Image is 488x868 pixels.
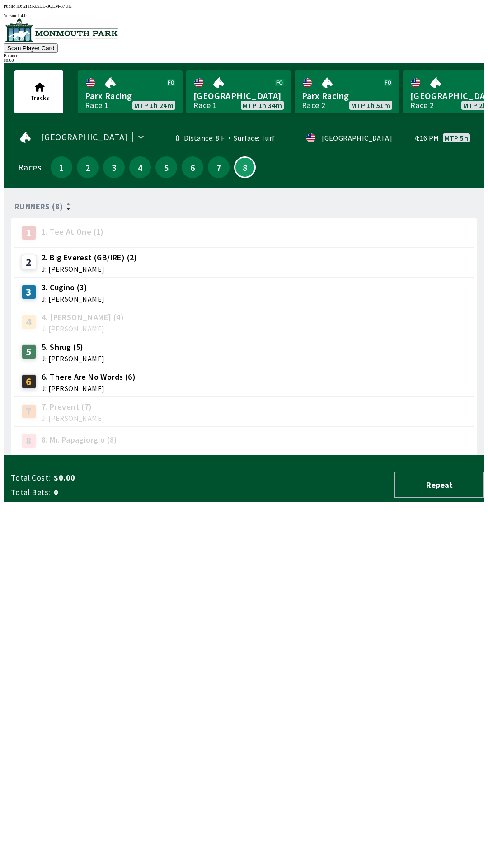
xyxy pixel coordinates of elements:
button: Tracks [14,70,63,113]
button: 4 [129,156,151,178]
span: 4 [131,164,149,170]
span: 5 [158,164,175,170]
div: 5 [22,344,36,359]
button: 5 [155,156,177,178]
span: 8 [237,165,253,170]
span: 0 [54,487,196,498]
span: 3 [105,164,122,170]
span: MTP 1h 24m [134,102,174,109]
div: Version 1.4.0 [4,13,484,18]
span: Tracks [30,94,49,102]
div: 4 [22,315,36,329]
a: [GEOGRAPHIC_DATA]Race 1MTP 1h 34m [186,70,291,113]
a: Parx RacingRace 1MTP 1h 24m [78,70,183,113]
div: 3 [22,285,36,299]
div: Race 2 [302,102,325,109]
span: J: [PERSON_NAME] [42,385,136,392]
button: 8 [234,156,256,178]
span: Surface: Turf [225,133,275,142]
span: 1. Tee At One (1) [42,226,104,238]
span: 7 [210,164,227,170]
span: Runners (8) [14,203,63,210]
span: J: [PERSON_NAME] [42,265,137,273]
span: Distance: 8 F [184,133,225,142]
span: Parx Racing [85,90,175,102]
button: 2 [77,156,99,178]
span: [GEOGRAPHIC_DATA] [193,90,284,102]
div: 1 [22,226,36,240]
div: 7 [22,404,36,419]
span: J: [PERSON_NAME] [42,415,104,422]
span: MTP 1h 51m [351,102,390,109]
div: $ 0.00 [4,58,484,63]
span: Repeat [402,480,476,490]
div: Race 1 [193,102,217,109]
div: 2 [22,255,36,269]
span: J: [PERSON_NAME] [42,295,104,302]
div: 8 [22,434,36,448]
div: Balance [4,53,484,58]
div: 0 [163,134,180,142]
span: 4. [PERSON_NAME] (4) [42,311,124,323]
span: Parx Racing [302,90,392,102]
span: 4:16 PM [414,134,439,142]
span: 6. There Are No Words (6) [42,371,136,383]
span: $0.00 [54,472,196,483]
button: 1 [51,156,72,178]
span: 3. Cugino (3) [42,282,104,293]
span: 2FRI-Z5DL-3QEM-37UK [23,4,72,9]
span: MTP 5h [445,134,468,142]
span: J: [PERSON_NAME] [42,355,104,362]
div: Races [18,164,41,171]
div: Runners (8) [14,202,474,211]
div: 6 [22,374,36,389]
span: 1 [53,164,70,170]
a: Parx RacingRace 2MTP 1h 51m [295,70,399,113]
span: 8. Mr. Papagiorgio (8) [42,434,117,446]
button: Scan Player Card [4,43,58,53]
span: 2. Big Everest (GB/IRE) (2) [42,252,137,264]
span: 7. Prevent (7) [42,401,104,413]
button: 7 [208,156,230,178]
span: 5. Shrug (5) [42,341,104,353]
span: [GEOGRAPHIC_DATA] [41,133,128,141]
img: venue logo [4,18,118,42]
button: 6 [182,156,203,178]
div: Public ID: [4,4,484,9]
span: 6 [184,164,201,170]
span: J: [PERSON_NAME] [42,325,124,332]
button: 3 [103,156,125,178]
span: 2 [79,164,96,170]
div: [GEOGRAPHIC_DATA] [322,134,392,142]
div: Race 2 [410,102,434,109]
span: MTP 1h 34m [243,102,282,109]
div: Race 1 [85,102,108,109]
span: Total Bets: [11,487,50,498]
span: Total Cost: [11,472,50,483]
button: Repeat [394,472,484,498]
